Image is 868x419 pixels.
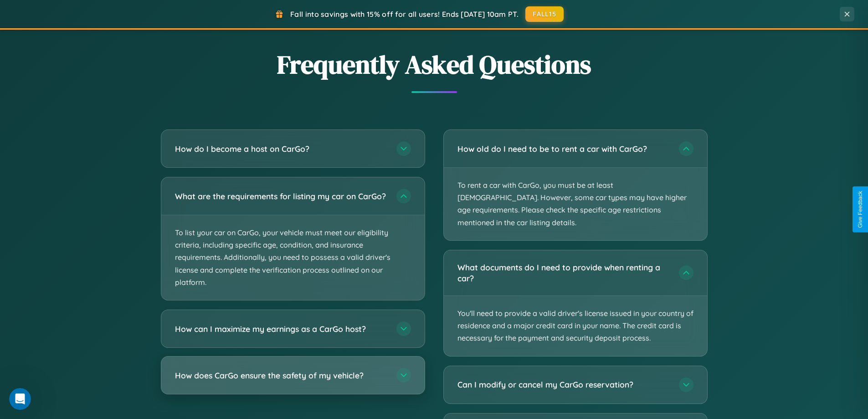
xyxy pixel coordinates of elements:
h3: How can I maximize my earnings as a CarGo host? [175,323,387,335]
iframe: Intercom live chat [9,388,31,410]
h3: How old do I need to be to rent a car with CarGo? [457,143,670,155]
p: To list your car on CarGo, your vehicle must meet our eligibility criteria, including specific ag... [161,215,425,300]
button: FALL15 [525,6,564,22]
h3: Can I modify or cancel my CarGo reservation? [457,379,670,390]
h3: What documents do I need to provide when renting a car? [457,262,670,284]
h3: How do I become a host on CarGo? [175,143,387,155]
p: You'll need to provide a valid driver's license issued in your country of residence and a major c... [444,296,707,356]
h2: Frequently Asked Questions [161,47,708,82]
h3: What are the requirements for listing my car on CarGo? [175,191,387,202]
div: Give Feedback [857,191,863,228]
p: To rent a car with CarGo, you must be at least [DEMOGRAPHIC_DATA]. However, some car types may ha... [444,168,707,240]
span: Fall into savings with 15% off for all users! Ends [DATE] 10am PT. [290,10,519,19]
h3: How does CarGo ensure the safety of my vehicle? [175,370,387,381]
